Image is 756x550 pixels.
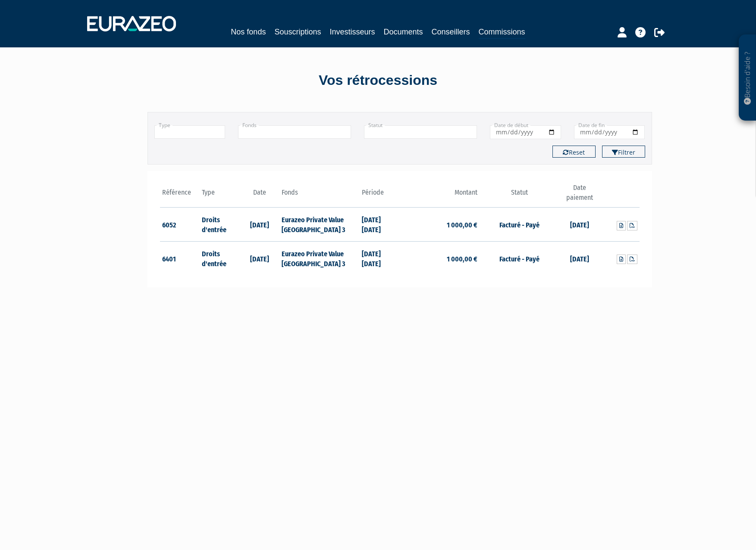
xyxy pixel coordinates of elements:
a: Souscriptions [274,26,321,38]
td: 6401 [160,242,200,275]
td: Eurazeo Private Value [GEOGRAPHIC_DATA] 3 [279,242,359,275]
th: Date [240,183,280,208]
button: Filtrer [602,146,645,158]
th: Référence [160,183,200,208]
a: Conseillers [432,26,470,38]
div: Vos rétrocessions [132,71,624,90]
button: Reset [552,146,596,158]
img: 1732889491-logotype_eurazeo_blanc_rvb.png [87,16,176,31]
a: Investisseurs [329,26,375,38]
td: [DATE] [240,242,280,275]
td: Facturé - Payé [480,242,559,275]
td: [DATE] [240,208,280,242]
td: [DATE] [559,208,599,242]
td: Droits d'entrée [200,242,240,275]
td: Eurazeo Private Value [GEOGRAPHIC_DATA] 3 [279,208,359,242]
th: Fonds [279,183,359,208]
td: 1 000,00 € [400,242,480,275]
th: Statut [480,183,559,208]
th: Date paiement [559,183,599,208]
a: Nos fonds [231,26,266,38]
th: Type [200,183,240,208]
td: Facturé - Payé [480,208,559,242]
td: [DATE] [DATE] [360,208,400,242]
td: 6052 [160,208,200,242]
td: [DATE] [559,242,599,275]
th: Période [360,183,400,208]
th: Montant [400,183,480,208]
td: 1 000,00 € [400,208,480,242]
p: Besoin d'aide ? [743,39,753,117]
td: [DATE] [DATE] [360,242,400,275]
a: Commissions [479,26,525,39]
a: Documents [384,26,423,38]
td: Droits d'entrée [200,208,240,242]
